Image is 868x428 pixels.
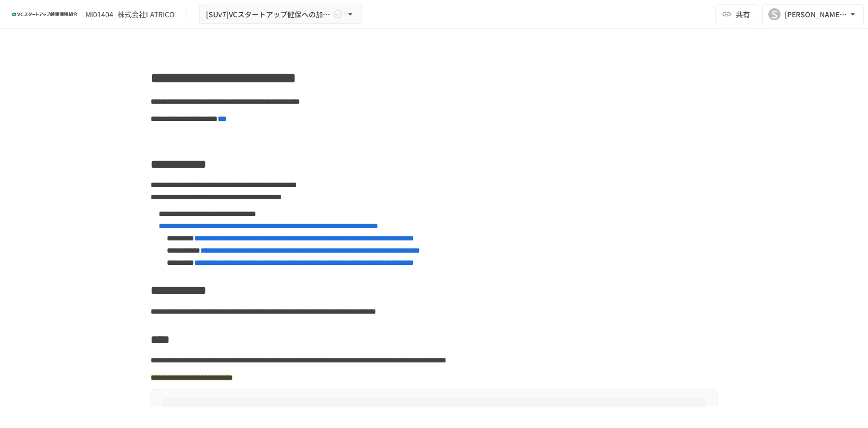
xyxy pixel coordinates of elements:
[206,8,331,21] span: [SUv7]VCスタートアップ健保への加入申請手続き
[12,6,77,22] img: ZDfHsVrhrXUoWEWGWYf8C4Fv4dEjYTEDCNvmL73B7ox
[785,8,848,21] div: [PERSON_NAME][EMAIL_ADDRESS][DOMAIN_NAME]
[715,4,758,24] button: 共有
[768,8,781,20] div: S
[736,9,750,20] span: 共有
[85,9,174,20] div: MI01404_株式会社LATRICO
[762,4,864,24] button: S[PERSON_NAME][EMAIL_ADDRESS][DOMAIN_NAME]
[199,5,362,24] button: [SUv7]VCスタートアップ健保への加入申請手続き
